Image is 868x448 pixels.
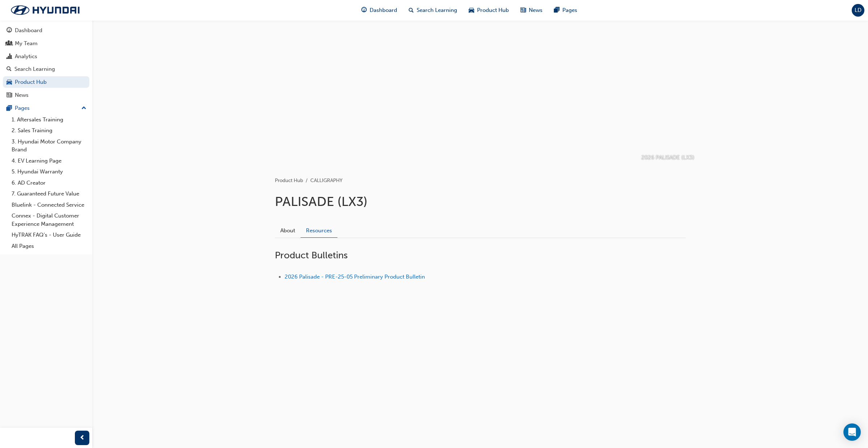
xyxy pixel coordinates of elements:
span: Dashboard [370,6,397,14]
a: Analytics [3,51,89,63]
div: Pages [15,105,30,111]
img: Trak [4,3,87,18]
h1: PALISADE (LX3) [275,194,686,210]
a: search-iconSearch Learning [403,3,463,18]
div: My Team [15,40,38,47]
div: Open Intercom Messenger [843,423,861,441]
span: Search Learning [417,6,457,14]
a: 1. Aftersales Training [9,114,89,125]
a: pages-iconPages [548,3,583,18]
span: chart-icon [7,54,12,60]
a: Bluelink - Connected Service [9,199,89,211]
a: 2. Sales Training [9,125,89,136]
a: Product Hub [275,177,303,184]
span: prev-icon [80,434,85,441]
span: news-icon [520,6,526,15]
button: LD [852,4,864,17]
a: News [3,89,89,101]
a: 6. AD Creator [9,177,89,189]
h2: Product Bulletins [275,250,686,261]
span: news-icon [7,92,12,99]
span: guage-icon [361,6,367,15]
a: 7. Guaranteed Future Value [9,188,89,199]
div: Analytics [15,53,37,60]
span: pages-icon [554,6,559,15]
a: Product Hub [3,76,89,88]
button: Pages [3,103,89,114]
div: News [15,92,29,98]
a: Search Learning [3,64,89,75]
a: HyTRAK FAQ's - User Guide [9,229,89,241]
a: Dashboard [3,25,89,36]
a: 4. EV Learning Page [9,155,89,167]
span: car-icon [7,79,12,86]
a: 3. Hyundai Motor Company Brand [9,136,89,155]
a: car-iconProduct Hub [463,3,515,18]
button: DashboardMy TeamAnalyticsSearch LearningProduct HubNews [3,23,89,103]
span: up-icon [81,105,86,112]
span: car-icon [469,6,474,15]
a: guage-iconDashboard [356,3,403,18]
a: About [275,224,301,237]
div: Search Learning [14,66,55,72]
span: search-icon [7,66,12,73]
li: CALLIGRAPHY [310,177,342,185]
span: Product Hub [477,6,509,14]
a: 2026 Palisade - PRE-25-05 Preliminary Product Bulletin [285,273,425,280]
span: LD [855,7,861,13]
a: 5. Hyundai Warranty [9,166,89,177]
a: Connex - Digital Customer Experience Management [9,210,89,229]
span: Pages [562,6,577,14]
span: search-icon [409,6,414,15]
span: guage-icon [7,27,12,34]
a: Resources [301,224,337,238]
span: people-icon [7,40,12,47]
span: pages-icon [7,105,12,112]
div: Dashboard [15,27,42,34]
a: My Team [3,38,89,49]
a: news-iconNews [515,3,548,18]
p: 2026 PALISADE (LX3) [641,154,694,162]
a: All Pages [9,241,89,252]
span: News [529,6,542,14]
